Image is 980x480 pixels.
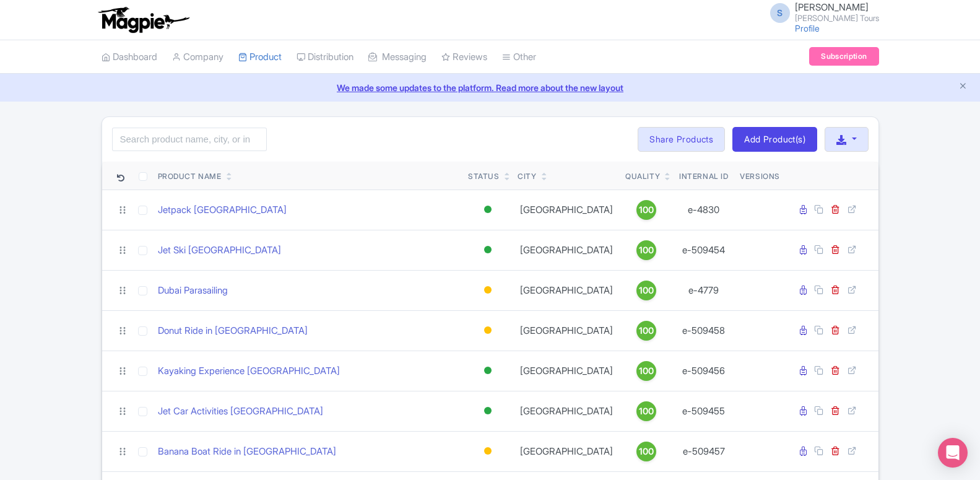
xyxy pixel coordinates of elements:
small: [PERSON_NAME] Tours [795,14,879,22]
td: e-509456 [673,351,735,391]
a: Dubai Parasailing [158,284,228,298]
a: 100 [625,361,667,381]
td: e-4830 [673,190,735,230]
span: 100 [639,203,654,217]
th: Internal ID [673,162,735,190]
td: e-4779 [673,270,735,310]
td: [GEOGRAPHIC_DATA] [513,431,620,471]
a: Dashboard [102,40,157,74]
a: 100 [625,321,667,341]
td: e-509455 [673,391,735,431]
div: Building [482,442,494,460]
a: Other [502,40,536,74]
td: [GEOGRAPHIC_DATA] [513,391,620,431]
td: e-509454 [673,230,735,270]
div: City [518,171,536,182]
div: Active [482,362,494,380]
div: Active [482,241,494,259]
a: Add Product(s) [732,127,817,152]
a: Banana Boat Ride in [GEOGRAPHIC_DATA] [158,445,336,459]
span: 100 [639,243,654,257]
a: Kayaking Experience [GEOGRAPHIC_DATA] [158,364,340,378]
a: Share Products [638,127,725,152]
td: e-509457 [673,431,735,471]
td: [GEOGRAPHIC_DATA] [513,190,620,230]
a: 100 [625,240,667,260]
td: [GEOGRAPHIC_DATA] [513,270,620,310]
a: Jetpack [GEOGRAPHIC_DATA] [158,203,287,217]
span: [PERSON_NAME] [795,1,869,13]
a: Distribution [297,40,353,74]
div: Active [482,201,494,219]
a: Jet Car Activities [GEOGRAPHIC_DATA] [158,404,323,419]
a: Product [238,40,282,74]
div: Building [482,281,494,299]
a: 100 [625,442,667,461]
span: 100 [639,404,654,418]
span: 100 [639,364,654,378]
div: Building [482,321,494,339]
button: Close announcement [958,80,968,94]
span: 100 [639,324,654,338]
td: [GEOGRAPHIC_DATA] [513,230,620,270]
div: Product Name [158,171,222,182]
span: 100 [639,284,654,297]
a: Profile [795,23,820,33]
span: S [770,3,790,23]
div: Status [468,171,500,182]
a: Subscription [809,47,878,66]
a: Messaging [368,40,427,74]
span: 100 [639,445,654,458]
a: 100 [625,281,667,300]
a: We made some updates to the platform. Read more about the new layout [7,81,973,94]
a: Donut Ride in [GEOGRAPHIC_DATA] [158,324,308,338]
a: Jet Ski [GEOGRAPHIC_DATA] [158,243,281,258]
input: Search product name, city, or interal id [112,128,267,151]
img: logo-ab69f6fb50320c5b225c76a69d11143b.png [95,6,191,33]
a: S [PERSON_NAME] [PERSON_NAME] Tours [763,2,879,22]
a: Company [172,40,223,74]
div: Quality [625,171,660,182]
a: 100 [625,401,667,421]
td: e-509458 [673,310,735,351]
td: [GEOGRAPHIC_DATA] [513,351,620,391]
div: Open Intercom Messenger [938,438,968,468]
td: [GEOGRAPHIC_DATA] [513,310,620,351]
th: Versions [735,162,785,190]
a: 100 [625,200,667,220]
div: Active [482,402,494,420]
a: Reviews [441,40,487,74]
